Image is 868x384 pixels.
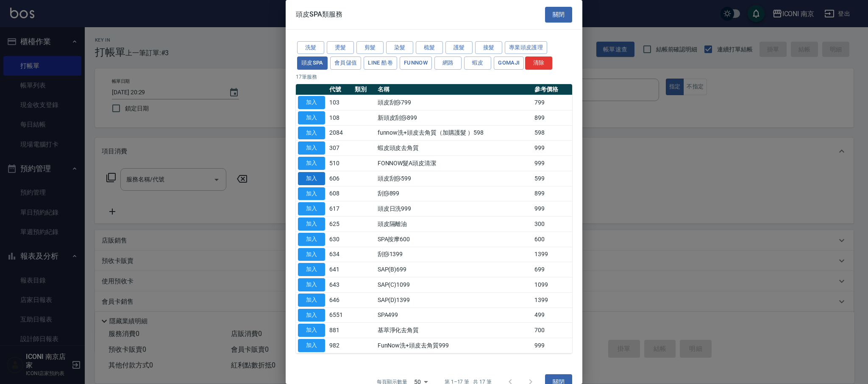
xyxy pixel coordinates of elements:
[364,56,397,70] button: LINE 酷卷
[297,56,328,70] button: 頭皮SPA
[532,171,572,186] td: 599
[532,292,572,308] td: 1399
[327,125,353,141] td: 2084
[376,110,533,125] td: 新頭皮刮痧899
[327,323,353,338] td: 881
[532,156,572,171] td: 999
[298,263,325,276] button: 加入
[376,125,533,141] td: funnow洗+頭皮去角質（加購護髮 ）598
[376,171,533,186] td: 頭皮刮痧599
[416,41,443,54] button: 梳髮
[532,217,572,232] td: 300
[298,96,325,109] button: 加入
[298,157,325,170] button: 加入
[298,187,325,200] button: 加入
[296,10,342,19] span: 頭皮SPA類服務
[327,232,353,247] td: 630
[327,141,353,156] td: 307
[298,309,325,322] button: 加入
[532,338,572,353] td: 999
[376,308,533,323] td: SPA499
[376,95,533,110] td: 頭皮刮痧799
[327,262,353,277] td: 641
[298,248,325,261] button: 加入
[376,201,533,217] td: 頭皮日洗999
[525,56,552,70] button: 清除
[532,277,572,293] td: 1099
[434,56,462,70] button: 網路
[330,56,362,70] button: 會員儲值
[475,41,502,54] button: 接髮
[298,111,325,124] button: 加入
[532,84,572,95] th: 參考價格
[532,141,572,156] td: 999
[353,84,376,95] th: 類別
[532,95,572,110] td: 799
[532,308,572,323] td: 499
[298,217,325,231] button: 加入
[494,56,524,70] button: Gomaji
[298,127,325,140] button: 加入
[532,125,572,141] td: 598
[327,156,353,171] td: 510
[545,7,572,23] button: 關閉
[532,323,572,338] td: 700
[505,41,547,54] button: 專業頭皮護理
[327,217,353,232] td: 625
[376,338,533,353] td: FunNow洗+頭皮去角質999
[327,201,353,217] td: 617
[376,277,533,293] td: SAP(C)1099
[386,41,413,54] button: 染髮
[298,294,325,307] button: 加入
[376,156,533,171] td: FONNOW髮A頭皮清潔
[532,247,572,262] td: 1399
[298,233,325,246] button: 加入
[327,308,353,323] td: 6551
[298,172,325,185] button: 加入
[298,339,325,352] button: 加入
[376,84,533,95] th: 名稱
[532,186,572,201] td: 899
[327,41,354,54] button: 燙髮
[298,324,325,337] button: 加入
[356,41,384,54] button: 剪髮
[376,262,533,277] td: SAP(B)699
[376,323,533,338] td: 基萃淨化去角質
[376,186,533,201] td: 刮痧899
[327,110,353,125] td: 108
[327,338,353,353] td: 982
[327,95,353,110] td: 103
[532,201,572,217] td: 999
[376,232,533,247] td: SPA按摩600
[376,292,533,308] td: SAP(D)1399
[532,110,572,125] td: 899
[327,277,353,293] td: 643
[376,247,533,262] td: 刮痧1399
[327,186,353,201] td: 608
[464,56,491,70] button: 蝦皮
[296,73,572,81] p: 17 筆服務
[327,171,353,186] td: 606
[327,292,353,308] td: 646
[532,262,572,277] td: 699
[400,56,432,70] button: FUNNOW
[327,247,353,262] td: 634
[376,217,533,232] td: 頭皮隔離油
[445,41,473,54] button: 護髮
[298,278,325,291] button: 加入
[327,84,353,95] th: 代號
[376,141,533,156] td: 蝦皮頭皮去角質
[298,202,325,215] button: 加入
[532,232,572,247] td: 600
[297,41,324,54] button: 洗髮
[298,141,325,155] button: 加入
